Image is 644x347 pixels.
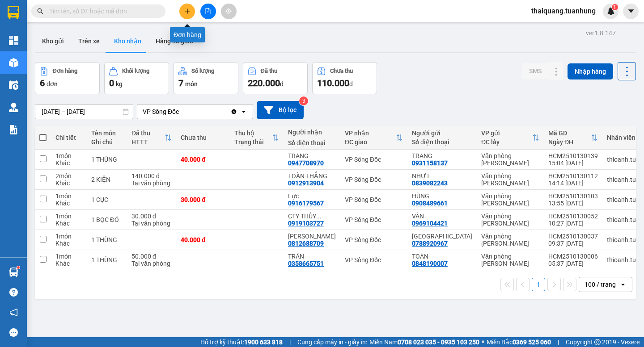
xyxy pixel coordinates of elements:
span: 1 [613,4,616,10]
div: HCM2510130037 [548,233,598,240]
button: Nhập hàng [568,63,613,79]
span: món [185,80,198,88]
button: caret-down [623,4,639,19]
span: kg [116,80,123,88]
div: TRANG [412,152,472,159]
th: Toggle SortBy [544,126,602,150]
span: file-add [205,8,211,14]
div: 10:27 [DATE] [548,220,598,227]
button: SMS [522,63,549,79]
div: Văn phòng [PERSON_NAME] [481,253,539,267]
span: 110.000 [317,78,349,88]
strong: 0369 525 060 [513,339,551,346]
div: HCM2510130006 [548,253,598,260]
button: file-add [200,4,216,19]
input: Select a date range. [35,105,133,119]
span: caret-down [627,7,635,15]
div: HTTT [131,138,165,146]
button: plus [179,4,195,19]
div: 14:14 [DATE] [548,180,598,187]
div: CTY THỦY SẨN NGỌC HUỆ [288,213,336,220]
div: Số điện thoại [288,139,336,146]
div: 1 THÙNG [91,156,123,163]
div: 50.000 đ [131,253,172,260]
button: aim [221,4,237,19]
span: | [289,337,291,347]
span: đ [349,80,353,88]
span: | [558,337,559,347]
div: 30.000 đ [181,196,225,203]
div: 0839082243 [412,180,448,187]
div: Khác [55,240,82,247]
div: 30.000 đ [131,213,172,220]
th: Toggle SortBy [340,126,407,150]
img: warehouse-icon [9,80,18,90]
div: 40.000 đ [181,236,225,243]
svg: Clear value [230,108,237,115]
div: VP Sông Đốc [345,236,403,243]
div: VP Sông Đốc [143,107,179,116]
div: Văn phòng [PERSON_NAME] [481,213,539,227]
div: 2 món [55,172,82,180]
div: 0908489661 [412,200,448,207]
div: 140.000 đ [131,172,172,180]
input: Selected VP Sông Đốc. [180,107,181,116]
div: Trạng thái [234,138,272,146]
img: dashboard-icon [9,36,18,45]
span: search [37,8,43,14]
div: VP gửi [481,130,532,137]
span: notification [9,308,18,317]
span: ⚪️ [482,340,484,344]
span: aim [225,8,232,14]
button: Kho gửi [35,30,71,52]
button: Kho nhận [107,30,148,52]
div: Người gửi [412,130,472,137]
div: Chưa thu [181,134,225,141]
strong: 0708 023 035 - 0935 103 250 [398,339,479,346]
span: ... [316,213,322,220]
span: copyright [594,339,601,345]
div: VÂN [412,213,472,220]
img: icon-new-feature [607,7,615,15]
div: Đã thu [131,130,165,137]
button: Khối lượng0kg [104,62,169,94]
svg: open [619,281,627,288]
sup: 1 [17,266,20,269]
div: Chi tiết [55,134,82,141]
div: 0947708970 [288,159,324,167]
div: ver 1.8.147 [586,28,616,38]
div: 0812688709 [288,240,324,247]
img: warehouse-icon [9,103,18,112]
div: TRANG [288,152,336,159]
div: Tại văn phòng [131,220,172,227]
div: Tên món [91,130,123,137]
div: ĐC lấy [481,138,532,146]
div: TOÀN THẮNG [288,172,336,180]
div: 1 BỌC ĐỎ [91,216,123,223]
span: Cung cấp máy in - giấy in: [297,337,367,347]
div: 1 món [55,192,82,200]
div: 2 KIỆN [91,176,123,183]
button: Đơn hàng6đơn [35,62,100,94]
th: Toggle SortBy [230,126,284,150]
span: plus [184,8,191,14]
div: Khác [55,260,82,267]
span: Hỗ trợ kỹ thuật: [200,337,283,347]
span: đ [280,80,284,88]
div: HCM2510130052 [548,213,598,220]
button: Chưa thu110.000đ [312,62,377,94]
div: MÔNG NGHI [288,233,336,240]
div: Văn phòng [PERSON_NAME] [481,172,539,187]
div: 100 / trang [585,280,616,289]
div: 1 THÙNG [91,256,123,263]
div: HCM2510130112 [548,172,598,180]
div: HÙNG [412,192,472,200]
div: Văn phòng [PERSON_NAME] [481,192,539,207]
input: Tìm tên, số ĐT hoặc mã đơn [49,6,155,16]
div: 1 món [55,213,82,220]
div: 0931158137 [412,159,448,167]
span: question-circle [9,288,18,297]
th: Toggle SortBy [477,126,544,150]
div: 05:37 [DATE] [548,260,598,267]
span: message [9,328,18,337]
